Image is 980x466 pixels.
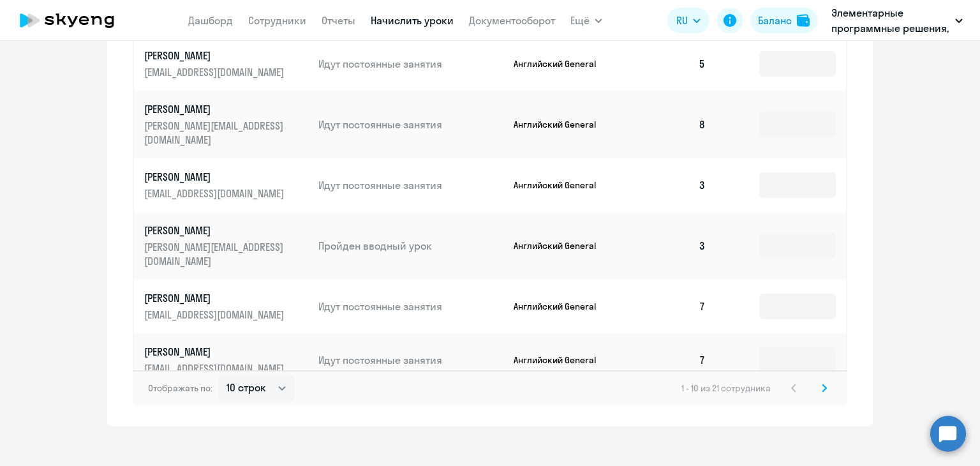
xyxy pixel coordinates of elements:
[514,58,609,70] p: Английский General
[322,14,355,27] a: Отчеты
[371,14,454,27] a: Начислить уроки
[627,158,716,212] td: 3
[144,223,287,237] p: [PERSON_NAME]
[514,354,609,366] p: Английский General
[514,301,609,312] p: Английский General
[318,178,503,192] p: Идут постоянные занятия
[144,186,287,200] p: [EMAIL_ADDRESS][DOMAIN_NAME]
[676,13,688,28] span: RU
[514,179,609,191] p: Английский General
[248,14,306,27] a: Сотрудники
[318,239,503,253] p: Пройден вводный урок
[681,382,771,394] span: 1 - 10 из 21 сотрудника
[144,170,287,184] p: [PERSON_NAME]
[514,119,609,130] p: Английский General
[144,49,287,63] p: [PERSON_NAME]
[627,333,716,387] td: 7
[797,14,810,27] img: balance
[144,119,287,147] p: [PERSON_NAME][EMAIL_ADDRESS][DOMAIN_NAME]
[144,102,287,116] p: [PERSON_NAME]
[627,37,716,91] td: 5
[144,345,287,359] p: [PERSON_NAME]
[825,5,969,36] button: Элементарные программные решения, ЭЛЕМЕНТАРНЫЕ ПРОГРАММНЫЕ РЕШЕНИЯ, ООО
[144,291,308,322] a: [PERSON_NAME][EMAIL_ADDRESS][DOMAIN_NAME]
[318,299,503,313] p: Идут постоянные занятия
[627,91,716,158] td: 8
[144,102,308,147] a: [PERSON_NAME][PERSON_NAME][EMAIL_ADDRESS][DOMAIN_NAME]
[627,212,716,280] td: 3
[469,14,555,27] a: Документооборот
[627,280,716,333] td: 7
[144,361,287,375] p: [EMAIL_ADDRESS][DOMAIN_NAME]
[144,223,308,268] a: [PERSON_NAME][PERSON_NAME][EMAIL_ADDRESS][DOMAIN_NAME]
[144,240,287,268] p: [PERSON_NAME][EMAIL_ADDRESS][DOMAIN_NAME]
[144,170,308,200] a: [PERSON_NAME][EMAIL_ADDRESS][DOMAIN_NAME]
[514,240,609,252] p: Английский General
[318,57,503,71] p: Идут постоянные занятия
[188,14,233,27] a: Дашборд
[144,65,287,79] p: [EMAIL_ADDRESS][DOMAIN_NAME]
[318,117,503,132] p: Идут постоянные занятия
[570,13,590,28] span: Ещё
[318,353,503,367] p: Идут постоянные занятия
[758,13,792,28] div: Баланс
[831,5,950,36] p: Элементарные программные решения, ЭЛЕМЕНТАРНЫЕ ПРОГРАММНЫЕ РЕШЕНИЯ, ООО
[570,8,602,33] button: Ещё
[750,8,817,33] button: Балансbalance
[144,49,308,79] a: [PERSON_NAME][EMAIL_ADDRESS][DOMAIN_NAME]
[144,291,287,305] p: [PERSON_NAME]
[144,345,308,375] a: [PERSON_NAME][EMAIL_ADDRESS][DOMAIN_NAME]
[667,8,709,33] button: RU
[148,382,212,394] span: Отображать по:
[144,308,287,322] p: [EMAIL_ADDRESS][DOMAIN_NAME]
